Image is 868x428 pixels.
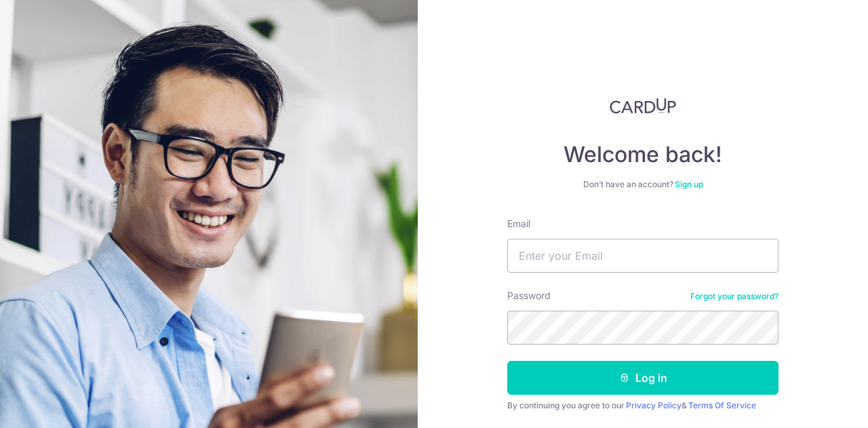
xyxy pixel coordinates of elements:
[507,400,778,411] div: By continuing you agree to our &
[610,98,676,114] img: CardUp Logo
[507,239,778,273] input: Enter your Email
[690,291,778,302] a: Forgot your password?
[507,289,551,303] label: Password
[688,400,756,410] a: Terms Of Service
[507,361,778,395] button: Log in
[675,179,703,189] a: Sign up
[507,179,778,190] div: Don’t have an account?
[507,217,530,231] label: Email
[626,400,682,410] a: Privacy Policy
[507,141,778,168] h4: Welcome back!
